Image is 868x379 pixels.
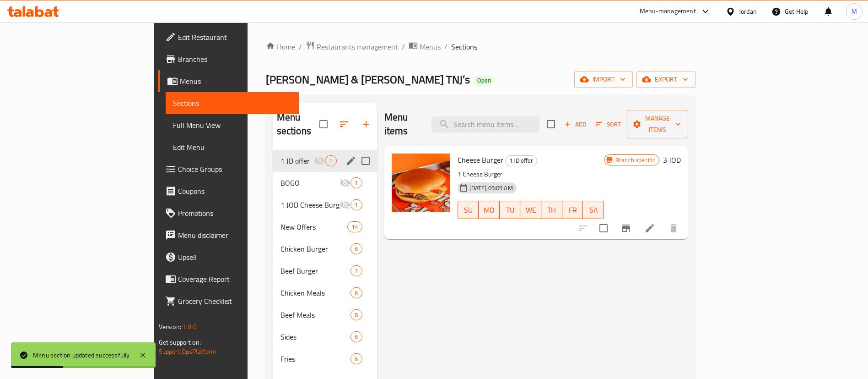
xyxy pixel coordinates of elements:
span: Upsell [178,252,292,263]
button: Manage items [627,110,688,138]
button: Add section [355,113,377,135]
div: Chicken Meals6 [273,282,377,304]
a: Menu disclaimer [158,224,299,246]
span: Menus [180,76,292,87]
div: Beef Meals8 [273,304,377,326]
div: Beef Burger7 [273,260,377,282]
button: FR [562,201,583,219]
span: Edit Menu [173,142,292,153]
span: SA [587,203,600,217]
span: Branches [178,54,292,65]
span: Beef Meals [280,309,351,320]
span: export [644,74,688,85]
a: Support.OpsPlatform [159,346,217,357]
h2: Menu items [384,110,421,138]
span: Sort items [590,117,627,132]
span: Select to update [594,219,613,238]
button: WE [520,201,541,219]
span: 1 [351,179,361,187]
a: Branches [158,48,299,70]
div: items [325,155,336,166]
a: Promotions [158,202,299,224]
div: Jordan [739,6,757,16]
span: [DATE] 09:09 AM [466,184,517,192]
span: Beef Burger [280,265,351,276]
span: New Offers [280,221,348,232]
span: 1 JD offer [280,155,314,166]
a: Edit Menu [166,136,299,158]
span: 7 [351,267,361,275]
li: / [299,41,302,52]
button: SU [458,201,479,219]
span: MO [482,203,496,217]
span: Coupons [178,186,292,197]
div: items [350,309,362,320]
span: Sort [596,119,621,130]
span: Sections [451,41,477,52]
span: BOGO [280,177,340,188]
a: Grocery Checklist [158,290,299,312]
a: Menus [409,41,441,53]
span: TH [545,203,559,217]
span: Sides [280,331,351,342]
div: Chicken Burger6 [273,238,377,260]
button: Branch-specific-item [615,217,637,239]
div: Sides6 [273,326,377,348]
svg: Inactive section [340,199,350,210]
span: import [582,74,625,85]
span: Full Menu View [173,120,292,131]
div: New Offers14 [273,216,377,238]
span: 1.0.0 [183,321,197,333]
button: export [636,71,695,88]
a: Coupons [158,180,299,202]
span: Promotions [178,208,292,219]
span: Sections [173,98,292,109]
div: items [350,177,362,188]
span: TU [503,203,517,217]
span: WE [524,203,538,217]
div: items [350,287,362,298]
span: 14 [348,223,361,231]
span: 8 [351,311,361,319]
button: MO [479,201,500,219]
button: SA [583,201,604,219]
p: 1 Cheese Burger [458,169,604,180]
span: 6 [351,289,361,297]
span: 6 [351,333,361,341]
span: Select all sections [314,115,333,134]
div: Fries6 [273,348,377,370]
div: 1 JD offer1edit [273,150,377,172]
span: 1 [325,157,336,165]
span: Manage items [634,113,681,136]
span: 1 [351,201,361,209]
div: BOGO1 [273,172,377,194]
span: Cheese Burger [458,153,503,167]
a: Edit Restaurant [158,26,299,48]
button: delete [663,217,685,239]
span: Branch specific [612,156,659,165]
span: Fries [280,353,351,364]
span: M [852,6,857,16]
div: Menu-management [640,6,696,17]
div: 1 JOD Cheese Burger [280,199,340,210]
span: Chicken Burger [280,243,351,254]
span: Get support on: [159,336,201,348]
span: Choice Groups [178,164,292,175]
span: Version: [159,321,181,333]
button: import [574,71,633,88]
nav: Menu sections [273,146,377,374]
span: Chicken Meals [280,287,351,298]
h6: 3 JOD [663,154,681,166]
span: Add item [561,117,590,132]
li: / [402,41,405,52]
span: Add [563,119,588,130]
span: FR [566,203,580,217]
a: Full Menu View [166,114,299,136]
